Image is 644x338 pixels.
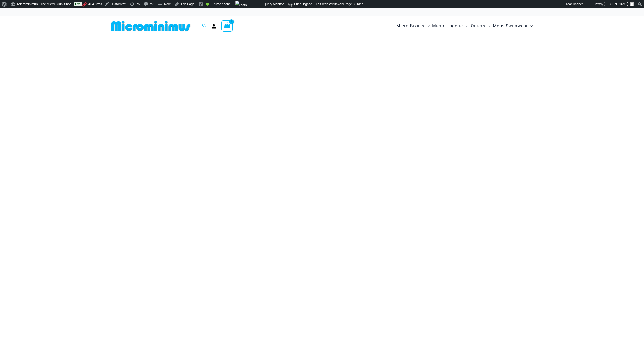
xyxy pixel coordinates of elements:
[471,20,485,32] span: Outers
[493,20,528,32] span: Mens Swimwear
[109,20,192,32] img: MM SHOP LOGO FLAT
[212,24,216,29] a: Account icon link
[74,2,82,6] a: Live
[463,20,468,32] span: Menu Toggle
[396,20,424,32] span: Micro Bikinis
[206,3,209,6] div: Good
[202,23,207,29] a: Search icon link
[431,18,469,34] a: Micro LingerieMenu ToggleMenu Toggle
[492,18,534,34] a: Mens SwimwearMenu ToggleMenu Toggle
[528,20,533,32] span: Menu Toggle
[395,18,431,34] a: Micro BikinisMenu ToggleMenu Toggle
[470,18,492,34] a: OutersMenu ToggleMenu Toggle
[424,20,430,32] span: Menu Toggle
[221,20,233,32] a: View Shopping Cart, 1 items
[432,20,463,32] span: Micro Lingerie
[235,1,247,9] img: Views over 48 hours. Click for more Jetpack Stats.
[394,17,535,34] nav: Site Navigation
[485,20,490,32] span: Menu Toggle
[604,2,628,6] span: [PERSON_NAME]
